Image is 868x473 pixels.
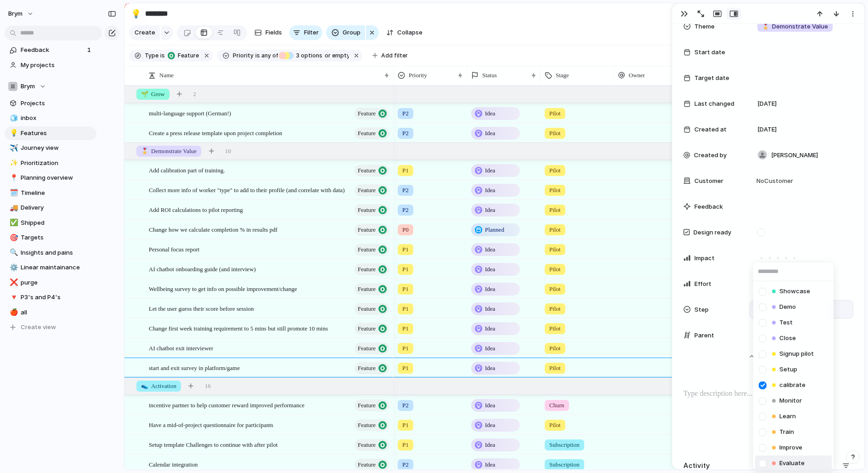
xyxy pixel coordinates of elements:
span: Improve [779,443,802,452]
span: Evaluate [779,459,805,468]
span: Close [779,334,796,343]
span: Learn [779,412,796,421]
span: Setup [779,365,797,374]
span: Showcase [779,287,810,296]
span: Signup pilot [779,349,814,359]
span: Train [779,427,794,437]
span: Demo [779,302,796,312]
span: calibrate [779,381,806,390]
span: Monitor [779,396,802,405]
span: Test [779,318,793,327]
